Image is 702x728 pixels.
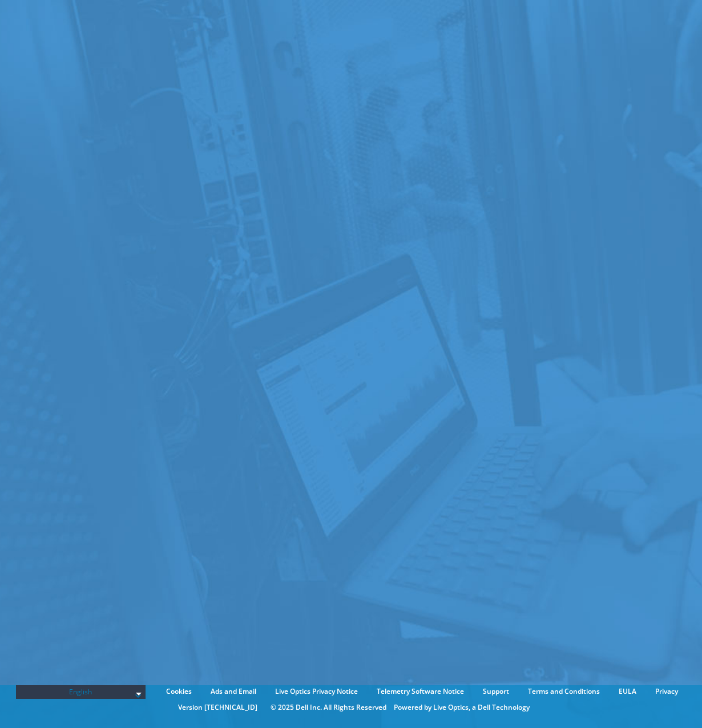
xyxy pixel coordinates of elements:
[647,685,687,698] a: Privacy
[519,685,608,698] a: Terms and Conditions
[394,701,530,714] li: Powered by Live Optics, a Dell Technology
[202,685,265,698] a: Ads and Email
[267,685,366,698] a: Live Optics Privacy Notice
[22,685,140,699] span: English
[172,701,263,714] li: Version [TECHNICAL_ID]
[474,685,518,698] a: Support
[265,701,392,714] li: © 2025 Dell Inc. All Rights Reserved
[158,685,200,698] a: Cookies
[368,685,473,698] a: Telemetry Software Notice
[610,685,645,698] a: EULA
